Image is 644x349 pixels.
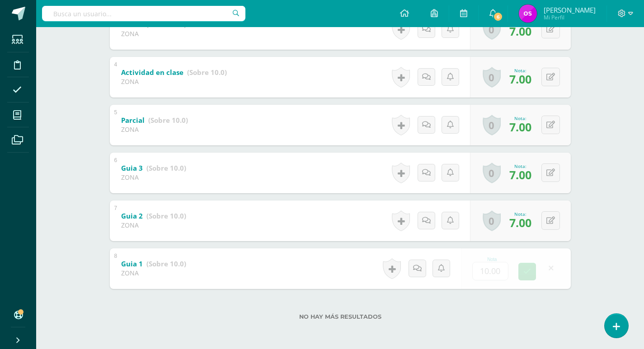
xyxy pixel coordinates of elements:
[121,113,188,128] a: Parcial (Sobre 10.0)
[473,262,508,280] input: 0-10.0
[509,115,531,121] div: Nota:
[483,210,501,231] a: 0
[121,20,143,29] b: Guia 5
[544,14,596,21] span: Mi Perfil
[509,211,531,217] div: Nota:
[121,65,227,80] a: Actividad en clase (Sobre 10.0)
[493,12,503,22] span: 6
[121,259,143,268] b: Guia 1
[187,68,227,77] strong: (Sobre 10.0)
[509,71,531,87] span: 7.00
[146,259,186,268] strong: (Sobre 10.0)
[121,29,186,38] div: ZONA
[483,19,501,40] a: 0
[121,68,183,77] b: Actividad en clase
[146,163,186,172] strong: (Sobre 10.0)
[121,221,186,229] div: ZONA
[509,67,531,74] div: Nota:
[121,161,186,176] a: Guia 3 (Sobre 10.0)
[121,269,186,277] div: ZONA
[110,313,571,320] label: No hay más resultados
[121,125,188,134] div: ZONA
[121,77,227,86] div: ZONA
[544,5,596,14] span: [PERSON_NAME]
[148,116,188,125] strong: (Sobre 10.0)
[483,67,501,88] a: 0
[509,119,531,135] span: 7.00
[472,257,512,262] div: Nota
[509,163,531,169] div: Nota:
[509,167,531,182] span: 7.00
[509,215,531,230] span: 7.00
[146,211,186,220] strong: (Sobre 10.0)
[121,173,186,181] div: ZONA
[146,20,186,29] strong: (Sobre 10.0)
[42,6,245,21] input: Busca un usuario...
[121,257,186,271] a: Guia 1 (Sobre 10.0)
[121,211,143,220] b: Guia 2
[509,23,531,39] span: 7.00
[519,5,537,23] img: 2d06574e4a54bdb27e2c8d2f92f344e7.png
[121,163,143,172] b: Guia 3
[121,209,186,223] a: Guia 2 (Sobre 10.0)
[121,116,145,125] b: Parcial
[483,115,501,135] a: 0
[483,163,501,183] a: 0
